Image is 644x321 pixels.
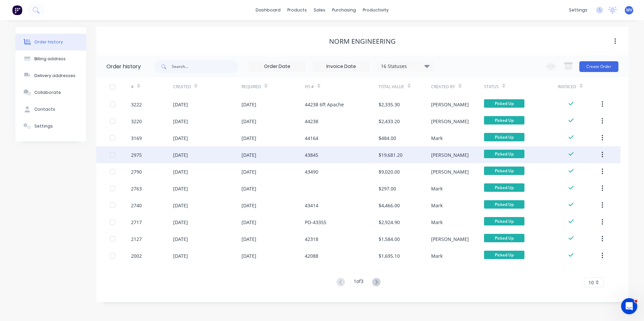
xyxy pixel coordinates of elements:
div: Settings [34,123,53,129]
div: Mark [431,252,443,259]
div: [DATE] [173,135,188,142]
img: Factory [12,5,22,15]
div: $2,335.30 [379,101,400,108]
div: Invoiced [558,84,576,90]
div: 44238 6ft Apache [305,101,344,108]
div: 3169 [131,135,142,142]
div: # [131,84,134,90]
span: Picked Up [484,167,524,175]
button: Billing address [15,50,86,67]
button: Create Order [579,61,618,72]
div: Norm Engineering [329,37,396,45]
input: Order Date [249,62,305,72]
div: [DATE] [241,118,256,125]
div: [PERSON_NAME] [431,168,469,175]
div: 2975 [131,151,142,158]
div: [DATE] [173,252,188,259]
div: $4,466.00 [379,202,400,209]
div: Delivery addresses [34,73,75,79]
button: Delivery addresses [15,67,86,84]
div: [DATE] [173,151,188,158]
span: Picked Up [484,150,524,158]
div: [DATE] [173,118,188,125]
div: Mark [431,202,443,209]
div: 43845 [305,151,318,158]
div: Billing address [34,56,66,62]
iframe: Intercom live chat [621,298,637,314]
input: Invoice Date [313,62,369,72]
div: products [284,5,310,15]
div: Created By [431,84,455,90]
div: 16 Statuses [377,63,433,70]
div: # [131,77,173,96]
div: Contacts [34,106,55,112]
span: Picked Up [484,116,524,124]
div: Total Value [379,77,431,96]
div: [DATE] [241,202,256,209]
span: Picked Up [484,183,524,192]
div: Order history [34,39,63,45]
div: [DATE] [173,101,188,108]
span: Picked Up [484,217,524,225]
div: Created [173,77,241,96]
div: PO # [305,84,314,90]
div: [DATE] [241,101,256,108]
div: 2763 [131,185,142,192]
div: Required [241,84,261,90]
div: [DATE] [241,252,256,259]
span: 10 [588,279,594,286]
div: settings [566,5,591,15]
div: 3222 [131,101,142,108]
div: [PERSON_NAME] [431,101,469,108]
div: $1,695.10 [379,252,400,259]
button: Order history [15,34,86,50]
div: [DATE] [241,168,256,175]
div: Mark [431,135,443,142]
div: purchasing [329,5,359,15]
div: productivity [359,5,392,15]
div: Order history [106,63,141,71]
div: Created By [431,77,484,96]
div: $2,924.90 [379,219,400,226]
div: 2002 [131,252,142,259]
div: 42088 [305,252,318,259]
span: Picked Up [484,200,524,209]
div: PO-43355 [305,219,326,226]
div: 2790 [131,168,142,175]
div: 44238 [305,118,318,125]
div: Created [173,84,191,90]
div: sales [310,5,329,15]
input: Search... [172,60,238,73]
div: [DATE] [173,202,188,209]
div: 2127 [131,236,142,243]
div: Required [241,77,305,96]
div: PO # [305,77,379,96]
button: Settings [15,118,86,135]
div: [DATE] [241,219,256,226]
div: 43414 [305,202,318,209]
span: Picked Up [484,99,524,108]
span: Picked Up [484,251,524,259]
div: [DATE] [241,151,256,158]
div: $2,433.20 [379,118,400,125]
span: Picked Up [484,234,524,242]
div: Status [484,77,558,96]
div: [DATE] [241,185,256,192]
div: $1,584.00 [379,236,400,243]
a: dashboard [252,5,284,15]
div: 42318 [305,236,318,243]
div: 43490 [305,168,318,175]
div: Mark [431,219,443,226]
div: 2740 [131,202,142,209]
span: Picked Up [484,133,524,141]
div: [DATE] [173,185,188,192]
div: $484.00 [379,135,396,142]
div: $297.00 [379,185,396,192]
div: 44164 [305,135,318,142]
div: [PERSON_NAME] [431,236,469,243]
div: [DATE] [241,135,256,142]
button: Contacts [15,101,86,118]
div: Status [484,84,499,90]
div: Collaborate [34,90,61,96]
div: $9,020.00 [379,168,400,175]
